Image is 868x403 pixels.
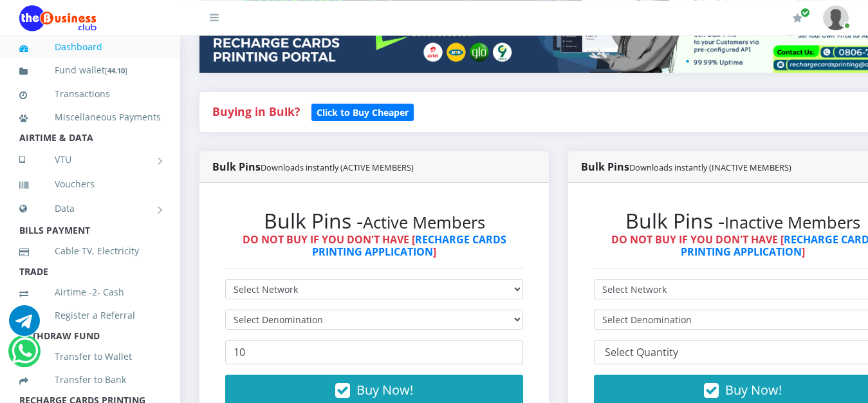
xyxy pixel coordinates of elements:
[19,55,161,86] a: Fund wallet[44.10]
[581,160,791,174] strong: Bulk Pins
[19,236,161,266] a: Cable TV, Electricity
[105,66,127,75] small: [ ]
[19,32,161,62] a: Dashboard
[19,301,161,330] a: Register a Referral
[107,66,125,75] b: 44.10
[311,104,414,119] a: Click to Buy Cheaper
[212,104,300,119] strong: Buying in Bulk?
[725,211,860,234] small: Inactive Members
[629,162,791,173] small: Downloads instantly (INACTIVE MEMBERS)
[225,209,523,233] h2: Bulk Pins -
[19,192,161,225] a: Data
[793,13,802,23] i: Renew/Upgrade Subscription
[19,79,161,109] a: Transactions
[12,345,38,366] a: Chat for support
[19,5,97,31] img: Logo
[317,106,409,118] b: Click to Buy Cheaper
[225,340,523,364] input: Enter Quantity
[312,232,506,259] a: RECHARGE CARDS PRINTING APPLICATION
[261,162,414,173] small: Downloads instantly (ACTIVE MEMBERS)
[356,381,413,398] span: Buy Now!
[823,5,849,30] img: User
[19,144,161,176] a: VTU
[19,102,161,132] a: Miscellaneous Payments
[212,160,414,174] strong: Bulk Pins
[19,365,161,395] a: Transfer to Bank
[800,8,810,17] span: Renew/Upgrade Subscription
[725,381,782,398] span: Buy Now!
[19,277,161,307] a: Airtime -2- Cash
[9,315,40,336] a: Chat for support
[363,211,485,234] small: Active Members
[19,169,161,199] a: Vouchers
[19,342,161,371] a: Transfer to Wallet
[243,232,506,259] strong: DO NOT BUY IF YOU DON'T HAVE [ ]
